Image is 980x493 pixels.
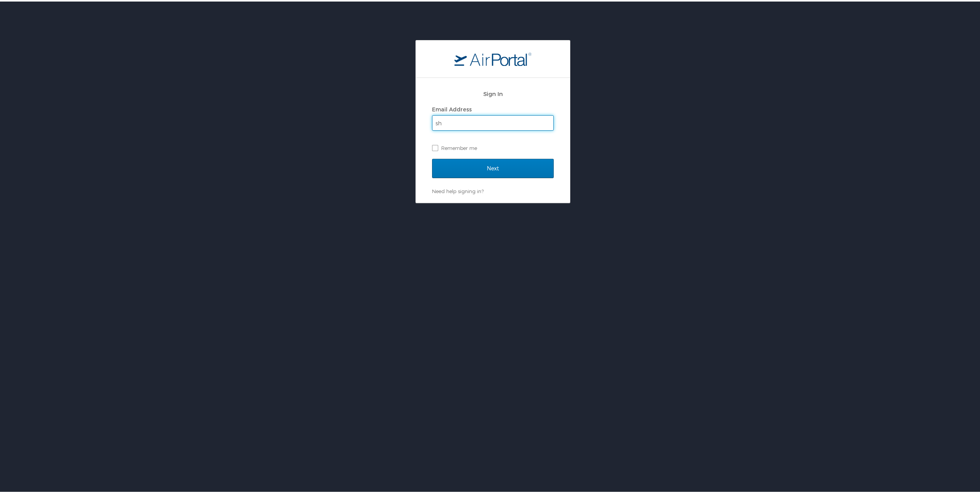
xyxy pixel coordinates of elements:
label: Remember me [432,141,554,152]
a: Need help signing in? [432,187,484,193]
h2: Sign In [432,88,554,97]
label: Email Address [432,104,472,111]
input: Next [432,157,554,177]
img: logo [454,50,531,64]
